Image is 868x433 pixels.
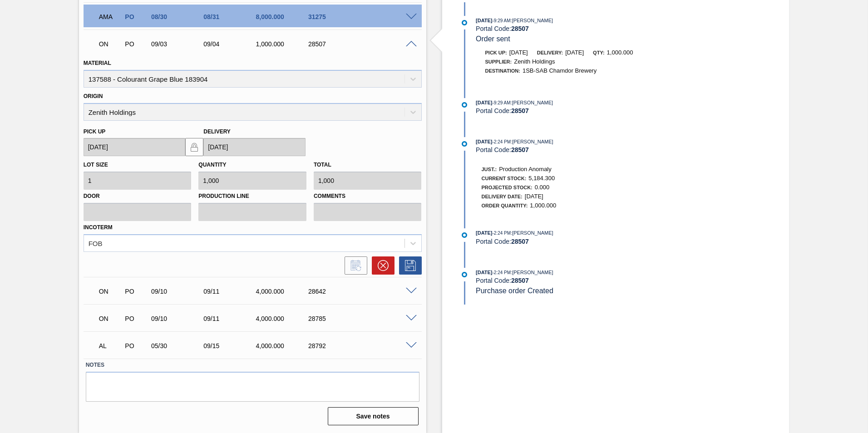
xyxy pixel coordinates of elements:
div: Awaiting Load Composition [97,336,124,356]
div: 28785 [306,315,365,322]
span: : [PERSON_NAME] [511,100,553,105]
p: ON [99,315,122,322]
div: Portal Code: [476,277,691,284]
div: Purchase order [123,13,150,20]
p: ON [99,288,122,295]
div: 05/30/2025 [149,342,207,349]
label: Quantity [198,162,226,168]
div: 08/31/2025 [201,13,260,20]
span: [DATE] [476,230,492,236]
span: : [PERSON_NAME] [511,139,553,144]
div: 28642 [306,288,365,295]
div: Save Order [395,256,422,275]
span: Production Anomaly [499,166,552,172]
span: Projected Stock: [482,185,533,190]
span: Order Quantity: [482,203,528,208]
span: [DATE] [476,100,492,105]
label: Production Line [198,190,306,203]
span: Supplier: [485,59,512,64]
span: 1,000.000 [530,202,556,209]
div: 09/04/2025 [201,40,260,48]
strong: 28507 [511,238,529,245]
div: Portal Code: [476,107,691,114]
label: Door [84,190,192,203]
div: Purchase order [123,40,150,48]
div: Portal Code: [476,238,691,245]
strong: 28507 [511,25,529,32]
span: Pick up: [485,50,507,55]
div: 31275 [306,13,365,20]
span: : [PERSON_NAME] [511,18,553,23]
label: Material [84,60,111,66]
div: Purchase order [123,315,150,322]
input: mm/dd/yyyy [203,138,306,156]
div: Awaiting Manager Approval [97,7,124,27]
div: 1,000.000 [254,40,312,48]
div: Negotiating Order [97,309,124,329]
div: 09/10/2025 [149,288,207,295]
label: Total [314,162,331,168]
img: atual [462,272,467,277]
img: atual [462,102,467,108]
span: : [PERSON_NAME] [511,270,553,275]
span: - 2:24 PM [493,139,511,144]
label: Notes [86,359,419,372]
div: 4,000.000 [254,342,312,349]
img: atual [462,141,467,147]
div: 4,000.000 [254,315,312,322]
div: 09/15/2025 [201,342,260,349]
span: Just.: [482,167,497,172]
div: FOB [89,239,103,247]
span: [DATE] [565,49,584,56]
span: : [PERSON_NAME] [511,230,553,236]
div: Portal Code: [476,146,691,153]
div: Portal Code: [476,25,691,32]
strong: 28507 [511,277,529,284]
div: 08/30/2025 [149,13,207,20]
strong: 28507 [511,107,529,114]
p: AMA [99,13,122,20]
div: 8,000.000 [254,13,312,20]
input: mm/dd/yyyy [84,138,186,156]
div: Negotiating Order [97,281,124,301]
p: AL [99,342,122,349]
button: Save notes [328,407,419,425]
span: - 2:24 PM [493,270,511,275]
span: [DATE] [509,49,528,56]
span: 5,184.300 [528,175,555,182]
label: Comments [314,190,422,203]
span: Qty: [593,50,604,55]
img: atual [462,20,467,25]
span: Delivery: [537,50,563,55]
div: Inform order change [340,256,367,275]
div: 09/03/2025 [149,40,207,48]
span: 1,000.000 [607,49,633,56]
label: Incoterm [84,224,113,231]
span: Purchase order Created [476,287,553,295]
div: Negotiating Order [97,34,124,54]
div: 09/11/2025 [201,315,260,322]
span: [DATE] [476,270,492,275]
img: atual [462,232,467,238]
div: 28792 [306,342,365,349]
div: Purchase order [123,342,150,349]
span: [DATE] [525,193,543,200]
span: - 2:24 PM [493,231,511,236]
span: Order sent [476,35,510,43]
div: 09/11/2025 [201,288,260,295]
img: locked [189,142,200,153]
span: [DATE] [476,139,492,144]
span: - 9:29 AM [493,18,511,23]
div: 4,000.000 [254,288,312,295]
span: - 9:29 AM [493,100,511,105]
p: ON [99,40,122,48]
span: [DATE] [476,18,492,23]
div: Purchase order [123,288,150,295]
span: 1SB-SAB Chamdor Brewery [523,67,597,74]
button: locked [185,138,203,156]
div: Cancel Order [367,256,395,275]
div: 09/10/2025 [149,315,207,322]
span: Destination: [485,68,520,74]
strong: 28507 [511,146,529,153]
span: Delivery Date: [482,194,523,199]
